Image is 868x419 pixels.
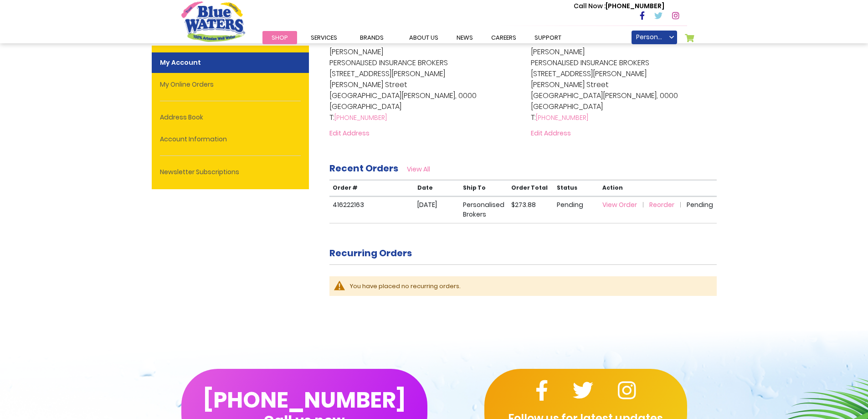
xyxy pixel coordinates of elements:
[414,197,460,223] td: [DATE]
[482,31,525,44] a: careers
[152,52,309,73] strong: My Account
[599,180,717,196] th: Action
[460,197,508,223] td: Personalised Brokers
[460,180,508,196] th: Ship To
[602,200,648,209] a: View Order
[329,197,414,223] td: 416222163
[554,197,599,223] td: Pending
[181,1,245,41] a: store logo
[152,129,309,150] a: Account Information
[525,31,570,44] a: support
[574,1,606,10] span: Call Now :
[272,33,288,42] span: Shop
[350,282,461,290] span: You have placed no recurring orders.
[152,74,309,95] a: My Online Orders
[511,200,536,209] span: $273.88
[407,165,430,174] a: View All
[447,31,482,44] a: News
[531,129,571,138] a: Edit Address
[649,200,674,209] span: Reorder
[536,113,588,122] a: [PHONE_NUMBER]
[508,180,554,196] th: Order Total
[632,31,677,44] a: Personalised Insurance Brokers
[687,200,713,209] span: Pending
[329,47,515,123] address: [PERSON_NAME] PERSONALISED INSURANCE BROKERS [STREET_ADDRESS][PERSON_NAME] [PERSON_NAME] Street [...
[329,247,412,259] strong: Recurring Orders
[360,33,384,42] span: Brands
[329,129,370,138] a: Edit Address
[152,107,309,128] a: Address Book
[329,180,414,196] th: Order #
[334,113,387,122] a: [PHONE_NUMBER]
[414,180,460,196] th: Date
[602,200,637,209] span: View Order
[649,200,685,209] a: Reorder
[554,180,599,196] th: Status
[152,162,309,182] a: Newsletter Subscriptions
[329,162,398,175] strong: Recent Orders
[574,1,664,11] p: [PHONE_NUMBER]
[531,47,717,123] address: [PERSON_NAME] PERSONALISED INSURANCE BROKERS [STREET_ADDRESS][PERSON_NAME] [PERSON_NAME] Street [...
[400,31,447,44] a: about us
[311,33,337,42] span: Services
